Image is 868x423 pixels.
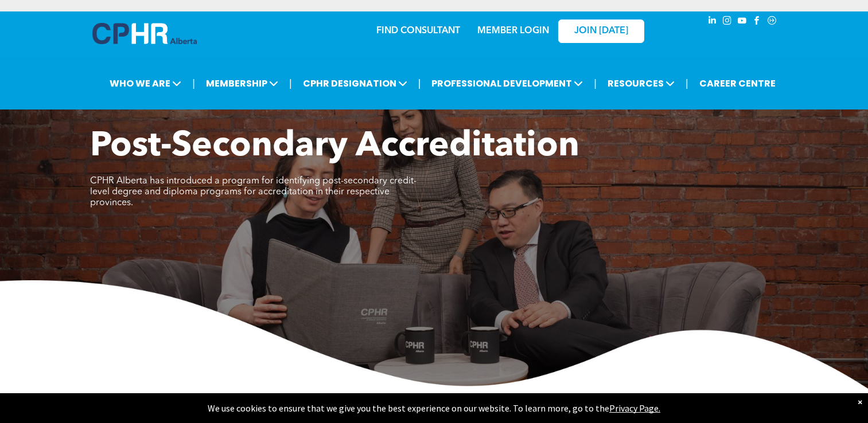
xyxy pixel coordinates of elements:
[766,14,779,30] a: Social network
[289,72,292,95] li: |
[299,73,411,94] span: CPHR DESIGNATION
[696,73,779,94] a: CAREER CENTRE
[574,26,628,37] span: JOIN [DATE]
[477,26,549,36] a: MEMBER LOGIN
[428,73,586,94] span: PROFESSIONAL DEVELOPMENT
[92,23,197,44] img: A blue and white logo for cp alberta
[858,396,862,408] div: Dismiss notification
[90,177,417,207] span: CPHR Alberta has introduced a program for identifying post-secondary credit-level degree and dipl...
[192,72,195,95] li: |
[594,72,597,95] li: |
[418,72,421,95] li: |
[686,72,688,95] li: |
[706,14,719,30] a: linkedin
[751,14,764,30] a: facebook
[106,73,185,94] span: WHO WE ARE
[558,19,644,43] a: JOIN [DATE]
[90,130,579,164] span: Post-Secondary Accreditation
[203,73,282,94] span: MEMBERSHIP
[721,14,734,30] a: instagram
[736,14,749,30] a: youtube
[609,402,660,414] a: Privacy Page.
[604,73,678,94] span: RESOURCES
[376,26,460,36] a: FIND CONSULTANT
